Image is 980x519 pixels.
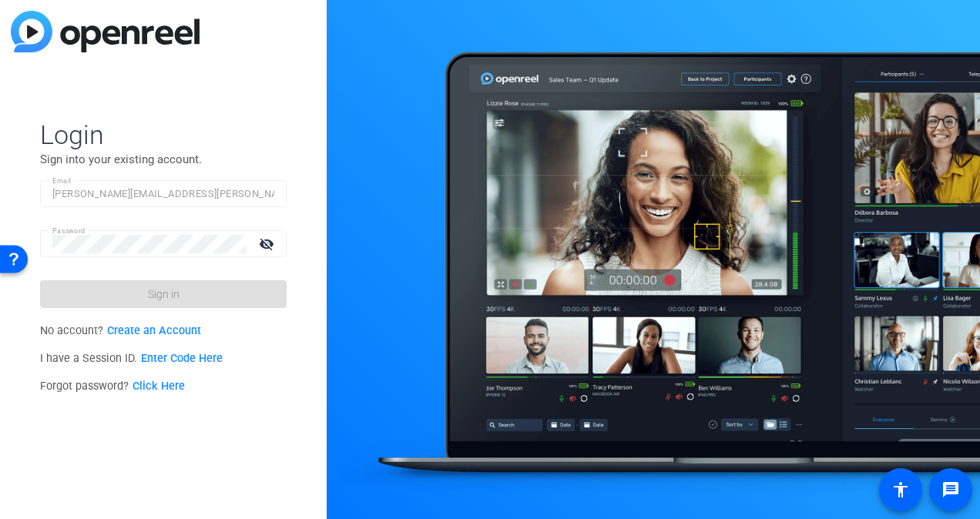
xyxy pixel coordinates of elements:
[40,324,201,337] span: No account?
[133,380,185,393] a: Click Here
[52,176,72,185] mat-label: Email
[40,151,287,168] p: Sign into your existing account.
[52,226,86,235] mat-label: Password
[40,352,223,365] span: I have a Session ID.
[141,352,223,365] a: Enter Code Here
[11,11,200,52] img: blue-gradient.svg
[941,480,960,499] mat-icon: message
[891,480,910,499] mat-icon: accessibility
[40,380,185,393] span: Forgot password?
[107,324,201,337] a: Create an Account
[52,185,274,203] input: Enter Email Address
[250,233,287,255] mat-icon: visibility_off
[40,119,287,151] span: Login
